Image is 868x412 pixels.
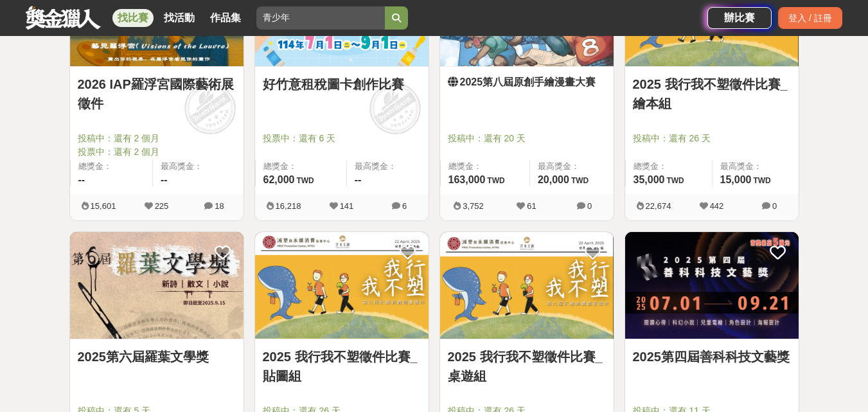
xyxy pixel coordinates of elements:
span: 22,674 [646,201,671,211]
span: 投稿中：還有 2 個月 [78,132,236,145]
a: 2025 我行我不塑徵件比賽_繪本組 [633,75,791,113]
span: 442 [710,201,724,211]
span: 最高獎金： [720,160,791,173]
span: 61 [527,201,536,211]
span: 15,601 [91,201,116,211]
span: 6 [402,201,407,211]
span: 0 [587,201,592,211]
span: 16,218 [276,201,301,211]
a: 2026 IAP羅浮宮國際藝術展徵件 [78,75,236,113]
a: Cover Image [440,232,614,340]
a: 2025第六屆羅葉文學獎 [78,347,236,366]
span: 225 [155,201,169,211]
div: 登入 / 註冊 [778,7,842,29]
img: Cover Image [70,232,244,339]
a: 2025 我行我不塑徵件比賽_貼圖組 [263,347,421,386]
span: 3,752 [463,201,484,211]
span: 20,000 [538,174,569,185]
a: 2025第四屆善科科技文藝獎 [633,347,791,366]
span: -- [355,174,362,185]
span: 總獎金： [448,160,522,173]
img: Cover Image [440,232,614,339]
span: 總獎金： [633,160,704,173]
span: 最高獎金： [355,160,421,173]
span: TWD [296,176,314,185]
span: 0 [772,201,777,211]
img: Cover Image [625,232,799,339]
img: Cover Image [255,232,429,339]
span: 15,000 [720,174,752,185]
span: 投稿中：還有 26 天 [633,132,791,145]
input: 2025「洗手新日常：全民 ALL IN」洗手歌全台徵選 [256,6,385,30]
span: -- [78,174,85,185]
span: TWD [666,176,684,185]
a: 找活動 [159,9,200,27]
span: TWD [571,176,589,185]
span: 最高獎金： [538,160,606,173]
a: Cover Image [625,232,799,340]
span: -- [161,174,168,185]
a: 2025第八屆原創手繪漫畫大賽 [448,75,606,90]
a: 辦比賽 [707,7,772,29]
a: Cover Image [70,232,244,340]
span: 163,000 [448,174,486,185]
a: 找比賽 [112,9,154,27]
span: 18 [215,201,224,211]
span: 35,000 [633,174,665,185]
span: 投稿中：還有 20 天 [448,132,606,145]
a: Cover Image [255,232,429,340]
span: 總獎金： [263,160,339,173]
span: TWD [487,176,504,185]
span: 投票中：還有 6 天 [263,132,421,145]
span: 投票中：還有 2 個月 [78,145,236,159]
a: 作品集 [205,9,246,27]
span: 最高獎金： [161,160,236,173]
a: 2025 我行我不塑徵件比賽_桌遊組 [448,347,606,386]
span: 141 [340,201,354,211]
a: 好竹意租稅圖卡創作比賽 [263,75,421,94]
span: 62,000 [263,174,295,185]
span: TWD [753,176,770,185]
span: 總獎金： [78,160,145,173]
